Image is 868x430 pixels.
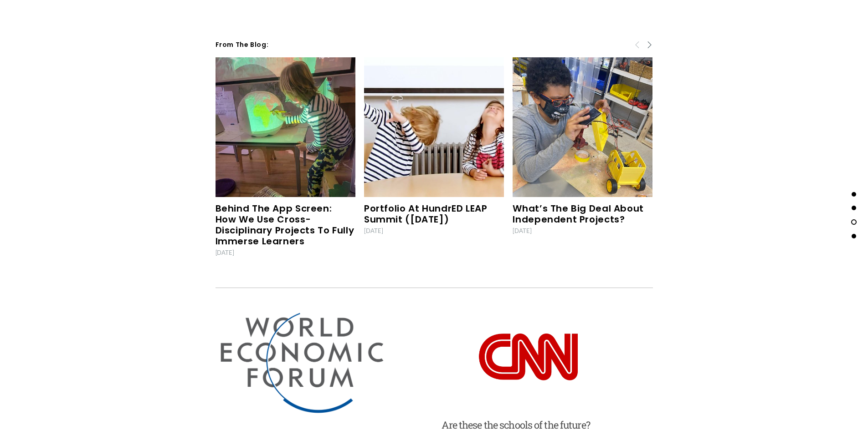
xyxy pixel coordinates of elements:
[364,57,504,197] a: Portfolio at HundrED LEAP Summit (May 2022)
[634,40,641,48] span: Previous
[216,57,355,243] img: Behind the App Screen: How we use Cross-disciplinary Projects to fully immerse learners
[513,202,644,228] a: What’s the big deal about Independent Projects?
[442,308,615,406] a: 5842ab75a6515b1e0ad75b0b.png
[646,40,653,48] span: Next
[364,227,383,235] time: [DATE]
[216,248,234,257] time: [DATE]
[216,57,355,197] a: Behind the App Screen: How we use Cross-disciplinary Projects to fully immerse learners
[216,40,269,51] span: from the blog:
[216,202,354,250] a: Behind the App Screen: How we use Cross-disciplinary Projects to fully immerse learners
[513,227,531,235] time: [DATE]
[513,57,652,243] img: What’s the big deal about Independent Projects?
[364,202,488,228] a: Portfolio at HundrED LEAP Summit ([DATE])
[513,57,652,197] a: What’s the big deal about Independent Projects?
[216,308,389,419] a: world-economic-forum-logo.png
[302,57,566,197] img: Portfolio at HundrED LEAP Summit (May 2022)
